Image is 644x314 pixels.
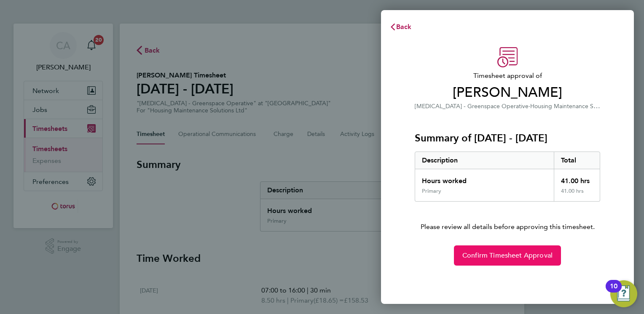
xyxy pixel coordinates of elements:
div: Description [415,152,554,169]
div: 41.00 hrs [554,169,600,188]
button: Back [381,19,420,35]
div: 41.00 hrs [554,188,600,201]
span: Timesheet approval of [415,71,600,81]
h3: Summary of [DATE] - [DATE] [415,131,600,145]
span: Housing Maintenance Solutions Ltd [530,102,625,110]
button: Open Resource Center, 10 new notifications [610,280,637,307]
span: · [529,103,530,110]
span: [PERSON_NAME] [415,84,600,101]
span: [MEDICAL_DATA] - Greenspace Operative [415,103,529,110]
span: Confirm Timesheet Approval [462,251,553,260]
span: Back [396,23,412,31]
p: Please review all details before approving this timesheet. [405,202,610,232]
div: 10 [610,286,617,297]
div: Total [554,152,600,169]
button: Confirm Timesheet Approval [454,245,561,266]
div: Summary of 29 Sep - 05 Oct 2025 [415,152,600,202]
div: Primary [422,188,441,194]
div: Hours worked [415,169,554,188]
